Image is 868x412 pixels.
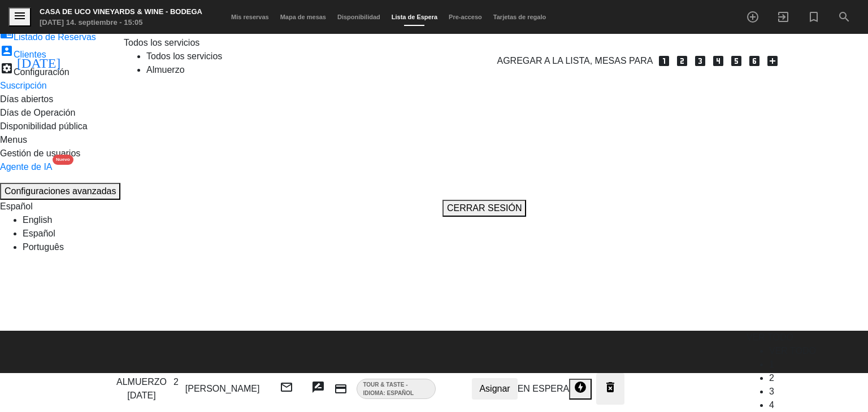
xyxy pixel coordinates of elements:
span: Todos los servicios [124,38,199,47]
a: Almuerzo [146,65,185,74]
i: add_box [766,54,779,68]
button: menu [8,7,31,27]
a: VER TODO [769,346,816,356]
div: Casa de Uco Vineyards & Wine - Bodega [40,6,202,17]
span: Filtrar por tamaño [670,398,747,408]
input: Filtrar por nombre... [28,397,115,409]
div: Nuevo [53,155,73,165]
div: [DATE] 14. septiembre - 15:05 [40,17,202,28]
button: CERRAR SESIÓN [442,200,526,217]
a: 1 [769,360,774,369]
i: exit_to_app [776,10,790,24]
i: looks_one [657,54,671,68]
i: filter_list [14,396,28,410]
a: 4 [769,400,774,410]
span: Agregar a la lista, mesas para [497,54,653,68]
i: looks_4 [711,54,725,68]
span: Disponibilidad [332,14,386,20]
a: Todos los servicios [146,51,222,61]
i: search [837,10,851,24]
span: Pre-acceso [443,14,488,20]
span: Mapa de mesas [275,14,332,20]
span: VER TODO [747,332,793,342]
span: Lista de Espera [386,14,443,20]
span: Tarjetas de regalo [488,14,552,20]
i: arrow_drop_down [105,54,119,68]
a: English [23,215,52,225]
span: Mis reservas [225,14,275,20]
i: looks_two [675,54,689,68]
i: [DATE] [8,49,70,73]
a: Português [23,242,64,252]
i: add_circle_outline [746,10,759,24]
i: looks_3 [693,54,707,68]
a: 2 [769,373,774,383]
i: turned_in_not [807,10,821,24]
i: looks_5 [730,54,743,68]
a: Español [23,229,55,238]
i: menu [13,9,27,23]
a: 3 [769,387,774,396]
i: looks_6 [748,54,761,68]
